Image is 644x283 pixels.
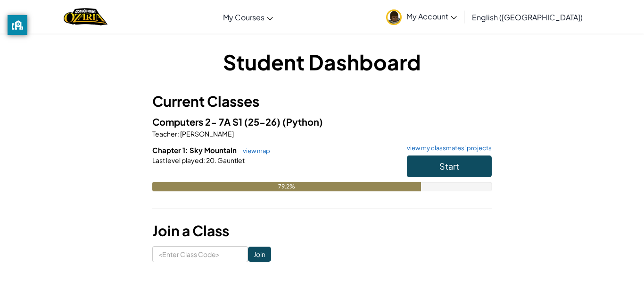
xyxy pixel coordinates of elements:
[177,129,179,138] span: :
[152,246,248,262] input: <Enter Class Code>
[406,11,457,21] span: My Account
[467,4,587,30] a: English ([GEOGRAPHIC_DATA])
[64,7,107,26] a: Ozaria by CodeCombat logo
[223,12,264,22] span: My Courses
[8,15,27,35] button: privacy banner
[152,220,492,241] h3: Join a Class
[152,47,492,77] h1: Student Dashboard
[386,9,402,25] img: avatar
[203,156,205,164] span: :
[152,129,177,138] span: Teacher
[439,161,459,172] span: Start
[238,147,270,154] a: view map
[282,116,323,128] span: (Python)
[152,182,421,191] div: 79.2%
[152,116,282,128] span: Computers 2- 7A S1 (25-26)
[218,4,278,30] a: My Courses
[205,156,216,164] span: 20.
[407,155,492,177] button: Start
[179,129,234,138] span: [PERSON_NAME]
[472,12,583,22] span: English ([GEOGRAPHIC_DATA])
[152,156,203,164] span: Last level played
[216,156,245,164] span: Gauntlet
[152,91,492,112] h3: Current Classes
[248,247,271,262] input: Join
[64,7,107,26] img: Home
[381,2,462,32] a: My Account
[152,146,238,154] span: Chapter 1: Sky Mountain
[402,145,492,151] a: view my classmates' projects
